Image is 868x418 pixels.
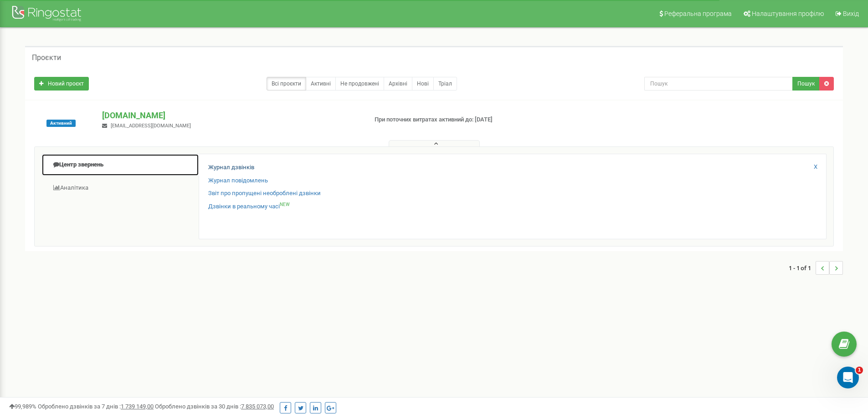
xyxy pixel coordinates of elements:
[208,163,254,172] a: Журнал дзвінків
[9,403,36,410] span: 99,989%
[208,202,290,211] a: Дзвінки в реальному часіNEW
[121,403,154,410] u: 1 739 149,00
[837,367,859,388] iframe: Intercom live chat
[814,163,817,171] a: X
[644,77,793,91] input: Пошук
[32,54,61,62] h5: Проєкти
[433,77,457,91] a: Тріал
[41,177,199,199] a: Аналiтика
[41,154,199,176] a: Центр звернень
[375,116,564,124] p: При поточних витратах активний до: [DATE]
[384,77,412,91] a: Архівні
[155,403,274,410] span: Оброблено дзвінків за 30 днів :
[280,202,290,207] sup: NEW
[38,403,154,410] span: Оброблено дзвінків за 7 днів :
[789,252,843,284] nav: ...
[208,176,268,185] a: Журнал повідомлень
[46,120,76,127] span: Активний
[789,261,816,275] span: 1 - 1 of 1
[664,10,732,17] span: Реферальна програма
[241,403,274,410] u: 7 835 073,00
[111,123,191,129] span: [EMAIL_ADDRESS][DOMAIN_NAME]
[856,367,863,374] span: 1
[335,77,384,91] a: Не продовжені
[752,10,824,17] span: Налаштування профілю
[208,189,321,198] a: Звіт про пропущені необроблені дзвінки
[792,77,820,91] button: Пошук
[306,77,336,91] a: Активні
[102,110,360,121] p: [DOMAIN_NAME]
[843,10,859,17] span: Вихід
[267,77,306,91] a: Всі проєкти
[412,77,434,91] a: Нові
[34,77,89,91] a: Новий проєкт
